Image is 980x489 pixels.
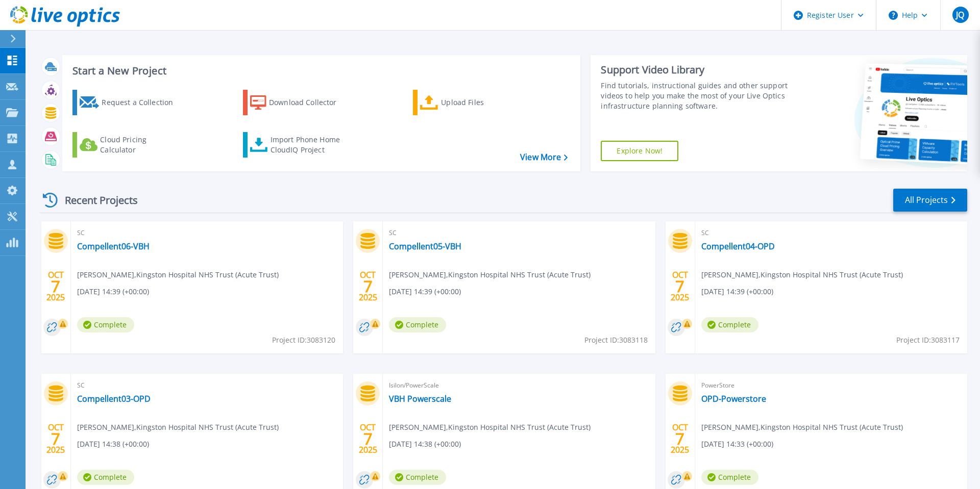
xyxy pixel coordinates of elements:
[701,317,758,332] span: Complete
[46,420,65,457] div: OCT 2025
[441,92,523,113] div: Upload Files
[601,63,793,76] div: Support Video Library
[389,241,461,251] a: Compellent05-VBH
[670,420,690,457] div: OCT 2025
[77,439,149,450] span: [DATE] 14:38 (+00:00)
[72,90,186,115] a: Request a Collection
[77,241,150,251] a: Compellent06-VBH
[51,434,60,443] span: 7
[389,317,446,332] span: Complete
[77,286,149,297] span: [DATE] 14:39 (+00:00)
[701,227,961,239] span: SC
[670,268,690,305] div: OCT 2025
[100,135,182,155] div: Cloud Pricing Calculator
[896,334,960,346] span: Project ID: 3083117
[389,227,649,239] span: SC
[675,434,684,443] span: 7
[51,282,60,291] span: 7
[701,439,773,450] span: [DATE] 14:33 (+00:00)
[893,189,967,212] a: All Projects
[389,439,461,450] span: [DATE] 14:38 (+00:00)
[363,434,373,443] span: 7
[701,241,775,251] a: Compellent04-OPD
[389,422,591,433] span: [PERSON_NAME] , Kingston Hospital NHS Trust (Acute Trust)
[701,269,903,280] span: [PERSON_NAME] , Kingston Hospital NHS Trust (Acute Trust)
[358,268,378,305] div: OCT 2025
[77,422,279,433] span: [PERSON_NAME] , Kingston Hospital NHS Trust (Acute Trust)
[413,90,527,115] a: Upload Files
[271,135,350,155] div: Import Phone Home CloudIQ Project
[675,282,684,291] span: 7
[77,317,134,332] span: Complete
[269,92,351,113] div: Download Collector
[389,394,451,404] a: VBH Powerscale
[701,422,903,433] span: [PERSON_NAME] , Kingston Hospital NHS Trust (Acute Trust)
[77,380,337,391] span: SC
[243,90,357,115] a: Download Collector
[956,11,964,19] span: JQ
[102,92,183,113] div: Request a Collection
[72,132,186,158] a: Cloud Pricing Calculator
[601,141,678,161] a: Explore Now!
[520,152,568,162] a: View More
[389,470,446,485] span: Complete
[701,286,773,297] span: [DATE] 14:39 (+00:00)
[701,394,766,404] a: OPD-Powerstore
[272,334,335,346] span: Project ID: 3083120
[72,65,568,76] h3: Start a New Project
[77,227,337,239] span: SC
[363,282,373,291] span: 7
[601,81,793,111] div: Find tutorials, instructional guides and other support videos to help you make the most of your L...
[389,380,649,391] span: Isilon/PowerScale
[77,269,279,280] span: [PERSON_NAME] , Kingston Hospital NHS Trust (Acute Trust)
[46,268,65,305] div: OCT 2025
[77,394,151,404] a: Compellent03-OPD
[39,188,152,213] div: Recent Projects
[701,380,961,391] span: PowerStore
[389,269,591,280] span: [PERSON_NAME] , Kingston Hospital NHS Trust (Acute Trust)
[701,470,758,485] span: Complete
[389,286,461,297] span: [DATE] 14:39 (+00:00)
[77,470,134,485] span: Complete
[584,334,648,346] span: Project ID: 3083118
[358,420,378,457] div: OCT 2025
